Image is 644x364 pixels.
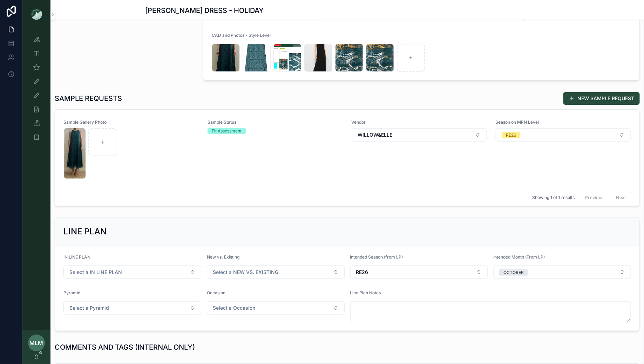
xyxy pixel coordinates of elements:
span: MLM [30,339,43,347]
div: Fit Assessment [212,128,242,134]
span: Vendor [352,119,487,125]
button: NEW SAMPLE REQUEST [563,92,640,105]
span: Sample Gallery Photo [63,119,199,125]
span: Select a Occasion [213,304,255,311]
button: Select Button [496,128,631,142]
h1: SAMPLE REQUESTS [55,94,122,103]
span: Select a IN LINE PLAN [69,269,122,276]
button: Select Button [493,266,631,279]
span: Pyramid [63,290,80,295]
h2: LINE PLAN [63,226,107,237]
img: Screenshot-2025-06-13-at-10.55.03-AM-(1).png [64,128,86,179]
button: Select Button [63,301,201,315]
span: Intended Season (from LP) [350,254,403,260]
span: Select a NEW VS. EXISTING [213,269,278,276]
span: Line Plan Notes [350,290,381,295]
span: RE26 [356,269,368,276]
span: WILLOW&ELLE [358,131,393,138]
button: Select Button [207,266,345,279]
div: RE26 [506,132,516,138]
h1: [PERSON_NAME] DRESS - HOLIDAY [145,6,264,15]
span: CAD and Photos - Style Level [212,33,271,38]
span: IN LINE PLAN [63,254,90,260]
div: OCTOBER [503,269,524,276]
span: Showing 1 of 1 results [532,195,575,200]
button: Select Button [207,301,345,315]
span: Season on MPN Level [495,119,631,125]
div: scrollable content [22,28,50,153]
span: Sample Status [208,119,343,125]
button: Select Button [350,266,488,279]
h1: COMMENTS AND TAGS (INTERNAL ONLY) [55,342,195,352]
span: New vs. Existing [207,254,239,260]
span: Intended Month (From LP) [493,254,545,260]
span: Occasion [207,290,225,295]
button: Select Button [63,266,201,279]
button: Select Button [352,128,487,142]
img: App logo [31,8,42,20]
span: Select a Pyramid [69,304,109,311]
a: Sample Gallery PhotoScreenshot-2025-06-13-at-10.55.03-AM-(1).pngSample StatusFit AssessmentVendor... [55,110,639,189]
